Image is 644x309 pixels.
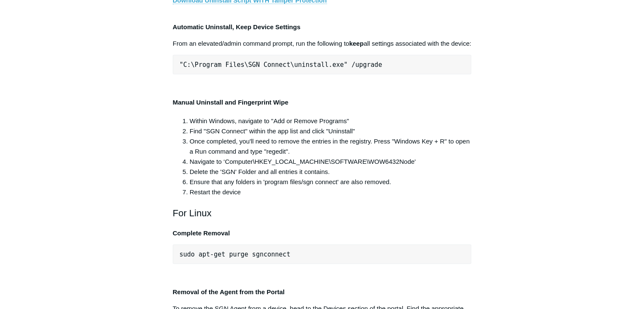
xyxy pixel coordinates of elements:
[173,99,288,106] strong: Manual Uninstall and Fingerprint Wipe
[190,126,472,136] li: Find "SGN Connect" within the app list and click "Uninstall"
[173,40,471,47] span: From an elevated/admin command prompt, run the following to all settings associated with the device:
[190,167,472,177] li: Delete the 'SGN' Folder and all entries it contains.
[190,187,472,197] li: Restart the device
[190,116,472,126] li: Within Windows, navigate to "Add or Remove Programs"
[190,136,472,157] li: Once completed, you'll need to remove the entries in the registry. Press "Windows Key + R" to ope...
[190,157,472,167] li: Navigate to ‘Computer\HKEY_LOCAL_MACHINE\SOFTWARE\WOW6432Node'
[173,245,472,264] pre: sudo apt-get purge sgnconnect
[173,23,301,30] strong: Automatic Uninstall, Keep Device Settings
[180,61,382,69] span: "C:\Program Files\SGN Connect\uninstall.exe" /upgrade
[173,229,230,237] strong: Complete Removal
[173,206,472,221] h2: For Linux
[190,177,472,187] li: Ensure that any folders in 'program files/sgn connect' are also removed.
[349,40,364,47] strong: keep
[173,288,285,295] strong: Removal of the Agent from the Portal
